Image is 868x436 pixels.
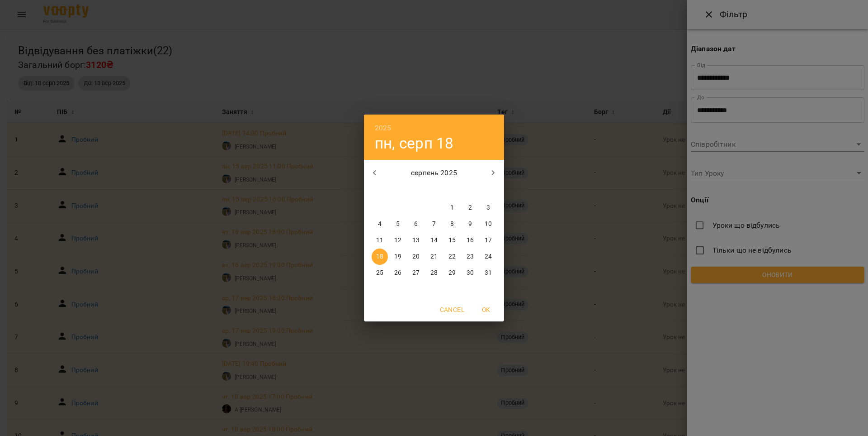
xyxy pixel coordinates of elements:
[372,186,388,195] span: пн
[394,252,401,261] p: 19
[390,186,406,195] span: вт
[475,304,497,315] span: OK
[480,232,496,249] button: 17
[444,216,460,232] button: 8
[372,232,388,249] button: 11
[408,186,424,195] span: ср
[408,216,424,232] button: 6
[394,236,401,245] p: 12
[430,236,438,245] p: 14
[462,216,478,232] button: 9
[390,249,406,265] button: 19
[375,122,392,134] button: 2025
[372,265,388,281] button: 25
[426,216,442,232] button: 7
[386,168,483,178] p: серпень 2025
[408,249,424,265] button: 20
[462,200,478,216] button: 2
[450,203,454,212] p: 1
[468,220,472,229] p: 9
[448,252,456,261] p: 22
[480,216,496,232] button: 10
[414,220,418,229] p: 6
[462,186,478,195] span: сб
[444,186,460,195] span: пт
[486,203,490,212] p: 3
[426,186,442,195] span: чт
[444,232,460,249] button: 15
[472,302,500,318] button: OK
[390,265,406,281] button: 26
[448,268,456,278] p: 29
[480,186,496,195] span: нд
[485,252,492,261] p: 24
[396,220,400,229] p: 5
[436,302,468,318] button: Cancel
[375,134,454,153] button: пн, серп 18
[426,232,442,249] button: 14
[378,220,382,229] p: 4
[448,236,456,245] p: 15
[444,249,460,265] button: 22
[467,268,474,278] p: 30
[440,304,464,315] span: Cancel
[394,268,401,278] p: 26
[408,232,424,249] button: 13
[426,249,442,265] button: 21
[444,265,460,281] button: 29
[430,268,438,278] p: 28
[485,220,492,229] p: 10
[390,216,406,232] button: 5
[468,203,472,212] p: 2
[376,252,383,261] p: 18
[372,249,388,265] button: 18
[485,236,492,245] p: 17
[426,265,442,281] button: 28
[408,265,424,281] button: 27
[467,252,474,261] p: 23
[444,200,460,216] button: 1
[450,220,454,229] p: 8
[412,268,420,278] p: 27
[412,236,420,245] p: 13
[390,232,406,249] button: 12
[372,216,388,232] button: 4
[485,268,492,278] p: 31
[467,236,474,245] p: 16
[462,265,478,281] button: 30
[462,249,478,265] button: 23
[432,220,436,229] p: 7
[376,268,383,278] p: 25
[480,265,496,281] button: 31
[412,252,420,261] p: 20
[430,252,438,261] p: 21
[376,236,383,245] p: 11
[480,200,496,216] button: 3
[480,249,496,265] button: 24
[462,232,478,249] button: 16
